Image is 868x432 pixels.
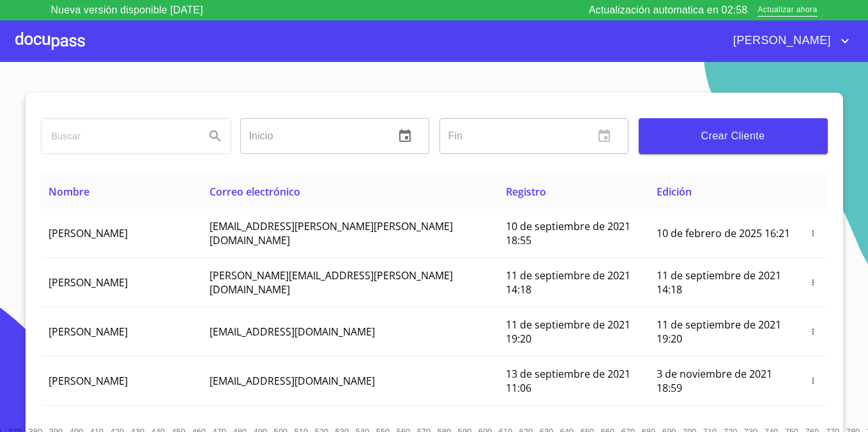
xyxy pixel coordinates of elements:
span: [PERSON_NAME] [49,374,128,388]
span: 11 de septiembre de 2021 19:20 [506,318,630,346]
span: [PERSON_NAME] [724,31,837,51]
span: [PERSON_NAME] [49,226,128,240]
span: 3 de noviembre de 2021 18:59 [657,367,772,395]
span: [EMAIL_ADDRESS][PERSON_NAME][PERSON_NAME][DOMAIN_NAME] [209,219,453,247]
span: 13 de septiembre de 2021 11:06 [506,367,630,395]
span: Crear Cliente [649,127,818,145]
span: [PERSON_NAME] [49,325,128,339]
span: 11 de septiembre de 2021 14:18 [657,268,781,297]
button: Search [200,121,231,151]
p: Actualización automatica en 02:58 [589,3,748,18]
span: 11 de septiembre de 2021 19:20 [657,318,781,346]
span: Edición [657,185,692,199]
span: Nombre [49,185,89,199]
span: 10 de septiembre de 2021 18:55 [506,219,630,247]
span: 10 de febrero de 2025 16:21 [657,226,790,240]
span: Actualizar ahora [758,4,817,17]
span: Correo electrónico [209,185,300,199]
span: Registro [506,185,546,199]
p: Nueva versión disponible [DATE] [51,3,203,18]
span: [EMAIL_ADDRESS][DOMAIN_NAME] [209,325,375,339]
span: [PERSON_NAME][EMAIL_ADDRESS][PERSON_NAME][DOMAIN_NAME] [209,268,453,297]
span: [EMAIL_ADDRESS][DOMAIN_NAME] [209,374,375,388]
button: Crear Cliente [639,118,828,154]
input: search [42,119,195,153]
span: 11 de septiembre de 2021 14:18 [506,268,630,297]
span: [PERSON_NAME] [49,275,128,289]
button: account of current user [724,31,853,51]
